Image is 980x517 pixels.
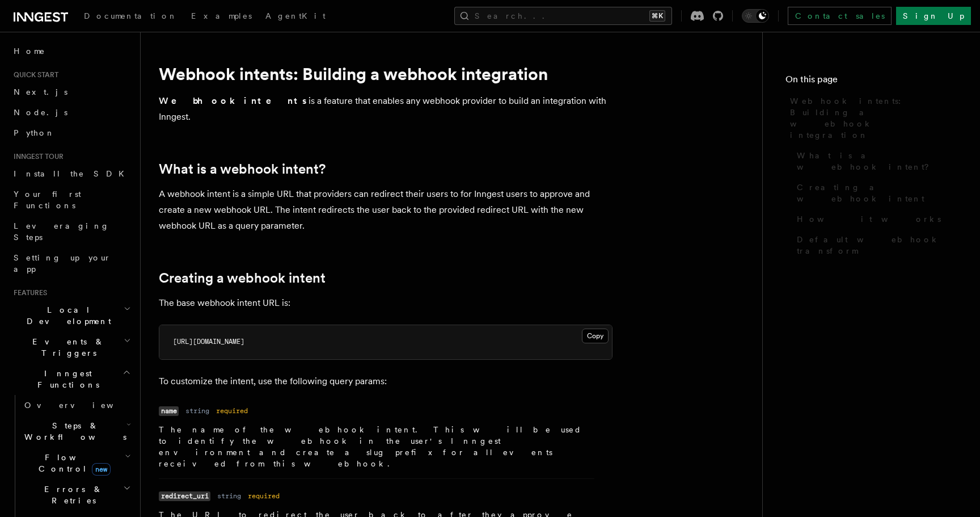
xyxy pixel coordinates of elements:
[159,270,326,286] a: Creating a webhook intent
[216,406,248,415] dd: required
[9,184,133,216] a: Your first Functions
[14,108,67,117] span: Node.js
[14,221,109,242] span: Leveraging Steps
[92,463,111,476] span: new
[797,182,957,204] span: Creating a webhook intent
[9,331,133,363] button: Events & Triggers
[792,145,957,177] a: What is a webhook intent?
[9,123,133,143] a: Python
[797,234,957,257] span: Default webhook transform
[14,45,45,57] span: Home
[217,491,241,501] dd: string
[9,247,133,279] a: Setting up your app
[9,216,133,247] a: Leveraging Steps
[9,304,124,327] span: Local Development
[9,70,58,79] span: Quick start
[20,420,126,443] span: Steps & Workflows
[248,491,280,501] dd: required
[159,373,612,389] p: To customize the intent, use the following query params:
[785,73,957,91] h4: On this page
[649,10,665,22] kbd: ⌘K
[9,41,133,61] a: Home
[20,452,125,474] span: Flow Control
[14,253,111,274] span: Setting up your app
[184,3,259,31] a: Examples
[159,491,210,501] code: redirect_uri
[785,91,957,145] a: Webhook intents: Building a webhook integration
[792,229,957,261] a: Default webhook transform
[9,152,64,161] span: Inngest tour
[742,9,769,23] button: Toggle dark mode
[265,11,326,20] span: AgentKit
[790,95,957,141] span: Webhook intents: Building a webhook integration
[9,163,133,184] a: Install the SDK
[159,295,612,311] p: The base webhook intent URL is:
[797,213,941,225] span: How it works
[792,177,957,209] a: Creating a webhook intent
[14,190,81,210] span: Your first Functions
[20,415,133,447] button: Steps & Workflows
[9,102,133,123] a: Node.js
[20,479,133,511] button: Errors & Retries
[159,64,612,84] h1: Webhook intents: Building a webhook integration
[159,161,326,177] a: What is a webhook intent?
[788,7,892,25] a: Contact sales
[191,11,252,20] span: Examples
[20,395,133,415] a: Overview
[9,368,122,390] span: Inngest Functions
[14,169,131,178] span: Install the SDK
[896,7,971,25] a: Sign Up
[797,150,957,173] span: What is a webhook intent?
[582,329,609,343] button: Copy
[9,288,47,297] span: Features
[454,7,672,25] button: Search...⌘K
[20,447,133,479] button: Flow Controlnew
[259,3,332,31] a: AgentKit
[14,128,55,137] span: Python
[14,87,67,96] span: Next.js
[24,401,141,410] span: Overview
[9,336,124,359] span: Events & Triggers
[20,484,123,506] span: Errors & Retries
[9,363,133,395] button: Inngest Functions
[173,338,244,346] code: [URL][DOMAIN_NAME]
[159,424,594,469] p: The name of the webhook intent. This will be used to identify the webhook in the user's Inngest e...
[159,186,612,234] p: A webhook intent is a simple URL that providers can redirect their users to for Inngest users to ...
[159,93,612,125] p: is a feature that enables any webhook provider to build an integration with Inngest.
[159,406,179,416] code: name
[9,82,133,102] a: Next.js
[185,406,209,415] dd: string
[84,11,178,20] span: Documentation
[77,3,184,31] a: Documentation
[792,209,957,229] a: How it works
[159,95,309,106] strong: Webhook intents
[9,300,133,331] button: Local Development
